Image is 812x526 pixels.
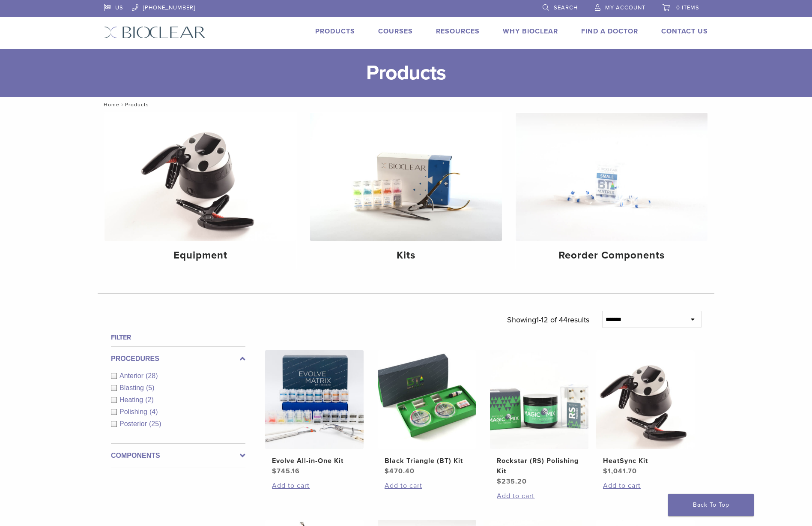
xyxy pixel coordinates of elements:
bdi: 470.40 [385,467,415,475]
a: Contact Us [661,27,708,36]
span: Anterior [119,372,146,379]
a: Find A Doctor [581,27,638,36]
span: Polishing [119,408,149,415]
img: Equipment [104,113,296,241]
img: Evolve All-in-One Kit [265,350,364,449]
a: Reorder Components [516,113,708,269]
a: Add to cart: “Rockstar (RS) Polishing Kit” [497,491,582,501]
h4: Kits [317,248,495,263]
a: Home [101,102,119,108]
a: Kits [310,113,502,269]
h2: HeatSync Kit [603,456,688,466]
img: Kits [310,113,502,241]
a: Add to cart: “HeatSync Kit” [603,481,688,491]
h2: Evolve All-in-One Kit [272,456,357,466]
bdi: 745.16 [272,467,300,475]
span: (25) [149,420,161,427]
h2: Rockstar (RS) Polishing Kit [497,456,582,476]
img: Black Triangle (BT) Kit [378,350,476,449]
span: (2) [145,396,154,403]
bdi: 235.20 [497,477,527,486]
h4: Equipment [111,248,290,263]
a: Products [315,27,355,36]
span: / [119,102,125,107]
a: Why Bioclear [503,27,558,36]
h4: Reorder Components [522,248,701,263]
a: Resources [436,27,480,36]
span: (4) [149,408,158,415]
a: HeatSync KitHeatSync Kit $1,041.70 [596,350,696,476]
a: Evolve All-in-One KitEvolve All-in-One Kit $745.16 [265,350,364,476]
h2: Black Triangle (BT) Kit [385,456,469,466]
span: Search [554,4,578,11]
img: Rockstar (RS) Polishing Kit [490,350,588,449]
a: Add to cart: “Evolve All-in-One Kit” [272,481,357,491]
span: Blasting [119,384,146,391]
a: Back To Top [668,494,754,516]
a: Rockstar (RS) Polishing KitRockstar (RS) Polishing Kit $235.20 [490,350,589,487]
span: $ [272,467,277,475]
h4: Filter [111,332,245,343]
span: 0 items [676,4,699,11]
label: Components [111,451,245,461]
a: Equipment [104,113,296,269]
span: $ [603,467,608,475]
img: HeatSync Kit [596,350,695,449]
nav: Products [98,97,714,112]
span: My Account [605,4,645,11]
bdi: 1,041.70 [603,467,637,475]
label: Procedures [111,354,245,364]
span: $ [497,477,502,486]
img: Bioclear [104,26,206,39]
span: 1-12 of 44 [536,315,567,325]
img: Reorder Components [516,113,708,241]
a: Black Triangle (BT) KitBlack Triangle (BT) Kit $470.40 [377,350,477,476]
p: Showing results [507,311,589,329]
span: $ [385,467,389,475]
span: (5) [146,384,155,391]
span: (28) [146,372,158,379]
span: Heating [119,396,145,403]
a: Add to cart: “Black Triangle (BT) Kit” [385,481,469,491]
a: Courses [378,27,413,36]
span: Posterior [119,420,149,427]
